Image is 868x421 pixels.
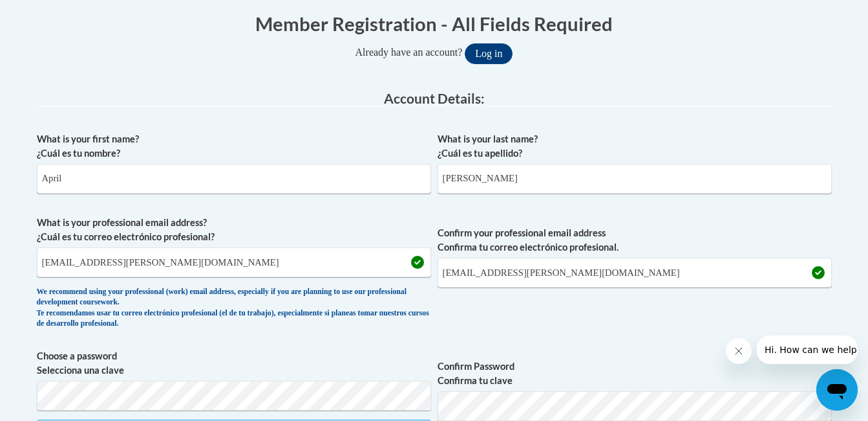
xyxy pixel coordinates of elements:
span: Account Details: [384,90,485,106]
span: Hi. How can we help? [8,9,105,19]
label: Choose a password Selecciona una clave [37,349,431,378]
iframe: Button to launch messaging window [816,369,858,411]
input: Required [438,258,832,288]
input: Metadata input [37,164,431,194]
div: We recommend using your professional (work) email address, especially if you are planning to use ... [37,287,431,330]
span: Already have an account? [355,47,463,58]
label: Confirm your professional email address Confirma tu correo electrónico profesional. [438,226,832,255]
label: Confirm Password Confirma tu clave [438,359,832,388]
input: Metadata input [438,164,832,194]
label: What is your last name? ¿Cuál es tu apellido? [438,132,832,161]
label: What is your first name? ¿Cuál es tu nombre? [37,132,431,161]
input: Metadata input [37,247,431,277]
button: Log in [465,43,513,64]
iframe: Message from company [757,336,858,364]
label: What is your professional email address? ¿Cuál es tu correo electrónico profesional? [37,216,431,244]
h1: Member Registration - All Fields Required [37,10,832,37]
iframe: Close message [726,338,752,364]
